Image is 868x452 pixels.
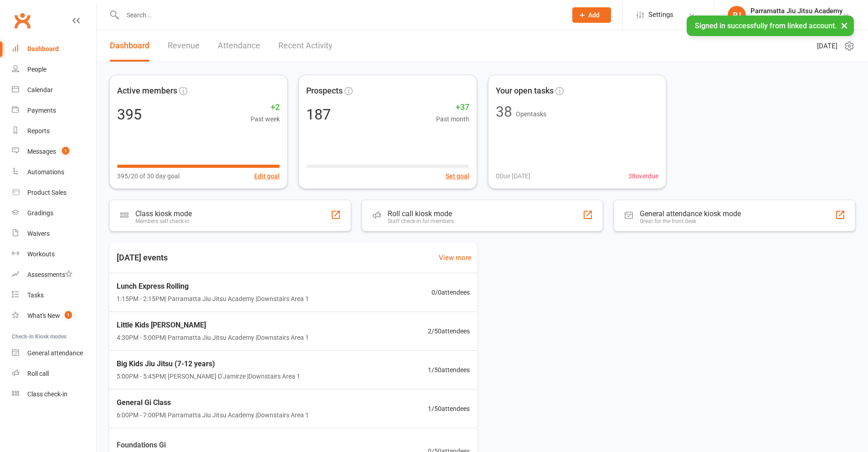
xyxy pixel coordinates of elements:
div: Payments [27,107,56,114]
a: Workouts [12,244,96,265]
a: Dashboard [110,30,149,62]
span: General Gi Class [117,397,309,409]
a: Clubworx [11,9,34,32]
div: People [27,66,46,73]
div: Roll call [27,370,49,377]
span: Active members [117,84,177,98]
span: 5:00PM - 5:45PM | [PERSON_NAME] D'Jamirze | Downstairs Area 1 [117,371,300,381]
div: Reports [27,127,50,135]
a: Roll call [12,364,96,384]
div: Gradings [27,209,53,217]
span: Prospects [306,84,343,98]
button: Add [572,7,611,23]
div: 38 [496,104,512,119]
div: Great for the front desk [640,218,741,224]
a: Tasks [12,285,96,306]
div: 187 [306,107,331,122]
span: 2 / 50 attendees [428,326,470,336]
a: Product Sales [12,182,96,203]
div: Parramatta Jiu Jitsu Academy [750,15,842,23]
a: Assessments [12,265,96,285]
a: Class kiosk mode [12,384,96,405]
div: Calendar [27,86,53,94]
a: What's New1 [12,306,96,326]
div: Product Sales [27,189,67,196]
span: 1:15PM - 2:15PM | Parramatta Jiu Jitsu Academy | Downstairs Area 1 [117,294,309,304]
div: Parramatta Jiu Jitsu Academy [750,7,842,15]
a: Recent Activity [278,30,333,62]
div: Messages [27,148,56,155]
span: Past week [251,114,280,124]
div: Staff check-in for members [388,218,454,224]
span: Past month [436,114,469,124]
span: 1 [62,147,69,155]
span: 6:00PM - 7:00PM | Parramatta Jiu Jitsu Academy | Downstairs Area 1 [117,410,309,420]
a: Automations [12,162,96,182]
input: Search... [120,9,560,21]
div: PJ [728,6,746,24]
span: 1 [65,311,72,319]
div: Class kiosk mode [135,209,192,218]
div: Dashboard [27,45,59,52]
span: 1 / 50 attendees [428,404,470,414]
span: Foundations Gi [117,439,256,451]
div: Class check-in [27,390,67,398]
a: Dashboard [12,39,96,59]
div: What's New [27,312,60,319]
div: Waivers [27,230,50,237]
a: Calendar [12,80,96,100]
a: Waivers [12,223,96,244]
div: Automations [27,168,64,176]
span: +2 [251,101,280,114]
span: Lunch Express Rolling [117,281,309,292]
h3: [DATE] events [109,249,175,266]
span: Add [588,11,600,19]
span: 0 / 0 attendees [431,287,470,297]
button: Edit goal [254,171,280,181]
span: 0 Due [DATE] [496,171,530,181]
div: General attendance kiosk mode [640,209,741,218]
span: [DATE] [817,41,837,52]
a: People [12,59,96,80]
span: Settings [648,5,673,25]
button: × [836,16,853,35]
a: Messages 1 [12,141,96,162]
span: Signed in successfully from linked account. [695,21,837,30]
button: Set goal [446,171,469,181]
span: Big Kids Jiu Jitsu (7-12 years) [117,358,300,370]
div: Members self check-in [135,218,192,224]
a: General attendance kiosk mode [12,343,96,364]
span: +37 [436,101,469,114]
a: View more [439,252,472,263]
span: Open tasks [516,110,546,118]
a: Revenue [168,30,200,62]
a: Attendance [218,30,260,62]
span: 1 / 50 attendees [428,365,470,375]
div: Tasks [27,291,44,299]
span: Little Kids [PERSON_NAME] [117,319,309,331]
span: 4:30PM - 5:00PM | Parramatta Jiu Jitsu Academy | Downstairs Area 1 [117,333,309,343]
a: Reports [12,121,96,141]
span: 395/20 of 30 day goal [117,171,180,181]
div: Assessments [27,271,72,278]
div: 395 [117,107,142,122]
span: Your open tasks [496,84,554,98]
div: General attendance [27,349,83,357]
a: Gradings [12,203,96,223]
div: Workouts [27,250,55,258]
a: Payments [12,100,96,121]
span: 38 overdue [628,171,658,181]
div: Roll call kiosk mode [388,209,454,218]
